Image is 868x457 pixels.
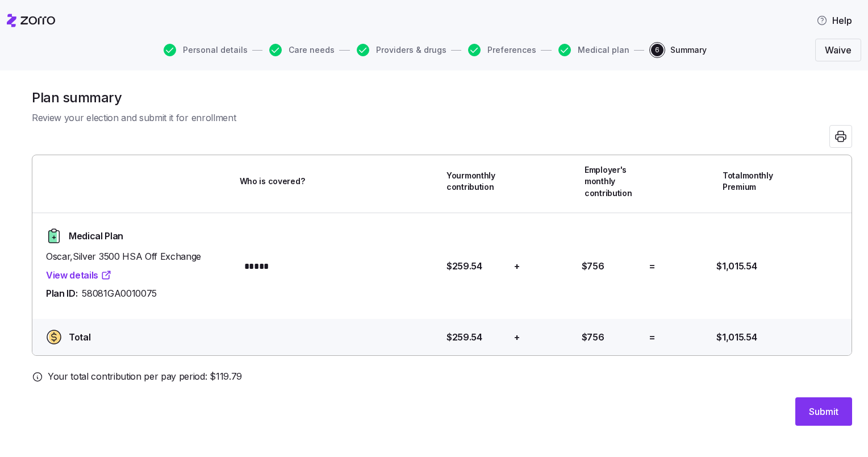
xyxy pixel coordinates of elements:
span: Oscar , Silver 3500 HSA Off Exchange [46,250,231,264]
span: Review your election and submit it for enrollment [32,111,852,125]
span: Waive [825,43,852,57]
a: Personal details [161,44,248,56]
span: = [649,259,656,273]
a: Care needs [267,44,335,56]
span: + [514,330,520,344]
span: Submit [809,405,838,418]
button: Waive [815,39,861,61]
span: Care needs [289,46,335,54]
a: Medical plan [556,44,629,56]
span: Your monthly contribution [446,170,507,193]
span: Medical Plan [69,229,123,243]
span: Summary [670,46,707,54]
span: Who is covered? [240,176,305,187]
button: Help [807,9,861,32]
span: Personal details [183,46,248,54]
span: Employer's monthly contribution [585,164,645,199]
button: Submit [795,397,852,426]
button: Preferences [468,44,536,56]
a: Preferences [466,44,536,56]
span: $1,015.54 [716,259,757,273]
span: Your total contribution per pay period: $ 119.79 [48,369,242,384]
span: Total [69,330,90,344]
span: Medical plan [578,46,629,54]
a: Providers & drugs [354,44,446,56]
h1: Plan summary [32,89,852,106]
button: Providers & drugs [357,44,446,56]
span: 6 [651,44,663,56]
span: $756 [582,330,604,344]
span: Preferences [487,46,536,54]
span: $259.54 [446,259,482,273]
span: $1,015.54 [716,330,757,344]
a: 6Summary [649,44,707,56]
span: = [649,330,656,344]
span: Plan ID: [46,286,77,301]
span: Total monthly Premium [723,170,783,193]
span: + [514,259,520,273]
span: Providers & drugs [376,46,446,54]
span: 58081GA0010075 [82,286,157,301]
button: Personal details [164,44,248,56]
span: $756 [582,259,604,273]
span: $259.54 [446,330,482,344]
button: 6Summary [651,44,707,56]
span: Help [816,14,852,27]
button: Care needs [269,44,335,56]
a: View details [46,268,112,282]
button: Medical plan [558,44,629,56]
